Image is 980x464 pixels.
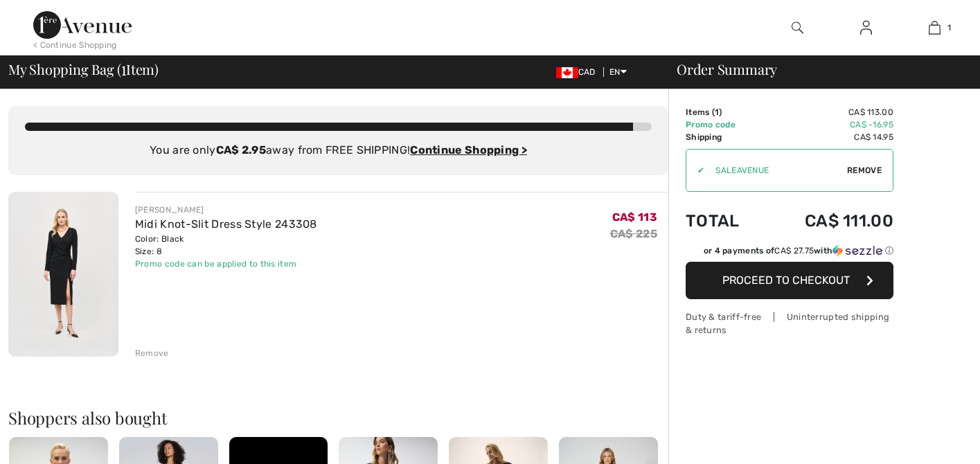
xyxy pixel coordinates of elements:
span: 1 [947,21,951,34]
a: Sign In [849,19,883,37]
span: CAD [556,67,601,77]
span: Remove [847,164,882,177]
img: Midi Knot-Slit Dress Style 243308 [8,192,118,357]
s: CA$ 225 [610,227,657,240]
td: CA$ -16.95 [764,118,893,131]
img: Canadian Dollar [556,67,578,78]
span: CA$ 27.75 [774,246,814,256]
div: Color: Black Size: 8 [135,233,317,258]
a: Continue Shopping > [410,143,527,157]
span: EN [609,67,627,77]
td: Shipping [686,131,764,143]
div: Duty & tariff-free | Uninterrupted shipping & returns [686,310,893,337]
input: Promo code [704,150,847,191]
span: 1 [715,107,719,117]
div: Order Summary [660,62,972,76]
td: CA$ 113.00 [764,106,893,118]
span: My Shopping Bag ( Item) [8,62,159,76]
span: CA$ 113 [612,211,657,224]
td: CA$ 111.00 [764,197,893,244]
td: Promo code [686,118,764,131]
div: ✔ [686,164,704,177]
div: You are only away from FREE SHIPPING! [25,142,652,159]
img: My Info [860,19,872,36]
a: Midi Knot-Slit Dress Style 243308 [135,217,317,231]
strong: CA$ 2.95 [216,143,266,157]
div: or 4 payments ofCA$ 27.75withSezzle Click to learn more about Sezzle [686,244,893,262]
img: 1ère Avenue [33,11,132,39]
td: Items ( ) [686,106,764,118]
div: Remove [135,347,169,359]
img: Sezzle [832,244,882,257]
div: [PERSON_NAME] [135,204,317,216]
img: search the website [792,19,803,36]
h2: Shoppers also bought [8,409,668,426]
div: < Continue Shopping [33,39,117,51]
td: CA$ 14.95 [764,131,893,143]
img: My Bag [929,19,941,36]
button: Proceed to Checkout [686,262,893,299]
td: Total [686,197,764,244]
a: 1 [901,19,968,36]
span: 1 [121,59,126,77]
div: Promo code can be applied to this item [135,258,317,270]
span: Proceed to Checkout [722,274,850,287]
div: or 4 payments of with [704,244,893,257]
